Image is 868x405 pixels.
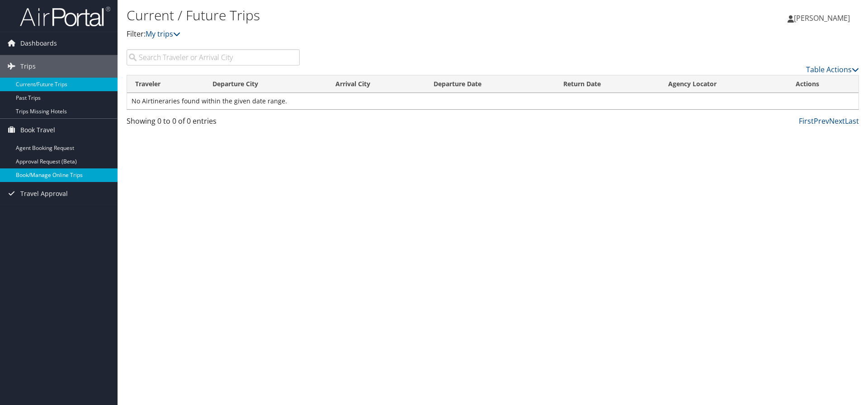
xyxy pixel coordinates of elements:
span: [PERSON_NAME] [794,13,850,23]
th: Departure City: activate to sort column ascending [204,75,327,93]
a: Last [845,116,859,126]
a: Next [829,116,845,126]
span: Book Travel [20,119,55,141]
div: Showing 0 to 0 of 0 entries [127,116,300,131]
a: Table Actions [806,65,859,74]
th: Departure Date: activate to sort column descending [425,75,555,93]
a: Prev [814,116,829,126]
a: First [799,116,814,126]
th: Traveler: activate to sort column ascending [127,75,204,93]
span: Trips [20,55,36,78]
img: airportal-logo.png [20,6,110,27]
span: Travel Approval [20,182,68,205]
a: My trips [146,29,180,39]
h1: Current / Future Trips [127,6,615,25]
th: Return Date: activate to sort column ascending [555,75,660,93]
th: Arrival City: activate to sort column ascending [327,75,425,93]
a: [PERSON_NAME] [788,5,859,32]
td: No Airtineraries found within the given date range. [127,93,859,109]
th: Agency Locator: activate to sort column ascending [660,75,788,93]
input: Search Traveler or Arrival City [127,49,300,65]
th: Actions [788,75,859,93]
p: Filter: [127,28,615,40]
span: Dashboards [20,32,57,55]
